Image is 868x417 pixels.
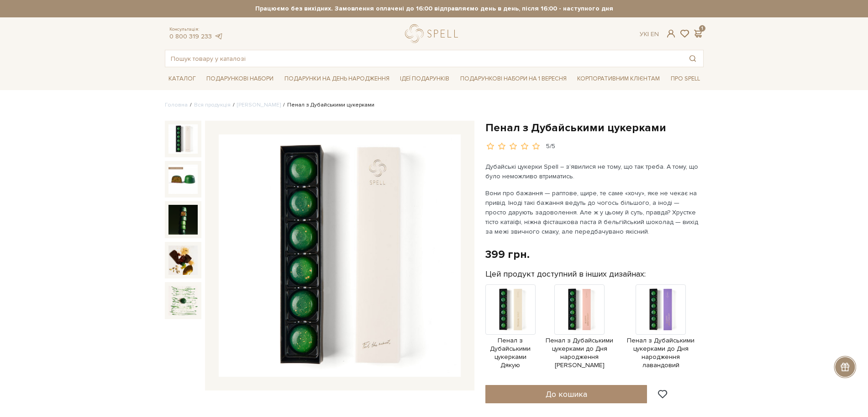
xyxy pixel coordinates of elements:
[647,30,649,38] span: |
[485,385,647,403] button: До кошика
[165,50,682,67] input: Пошук товару у каталозі
[405,24,462,43] a: logo
[485,121,704,135] h1: Пенал з Дубайськими цукерками
[168,124,198,154] img: Пенал з Дубайськими цукерками
[546,142,555,151] div: 5/5
[540,337,619,370] span: Пенал з Дубайськими цукерками до Дня народження [PERSON_NAME]
[485,162,700,181] p: Дубайські цукерки Spell – з’явилися не тому, що так треба. А тому, що було неможливо втриматись.
[485,188,700,236] p: Вони про бажання — раптове, щире, те саме «хочу», яке не чекає на привід. Іноді такі бажання веду...
[396,72,453,86] a: Ідеї подарунків
[546,389,587,399] span: До кошика
[682,50,703,67] button: Пошук товару у каталозі
[485,337,536,370] span: Пенал з Дубайськими цукерками Дякую
[168,165,198,194] img: Пенал з Дубайськими цукерками
[203,72,277,86] a: Подарункові набори
[667,72,704,86] a: Про Spell
[168,246,198,275] img: Пенал з Дубайськими цукерками
[624,305,698,369] a: Пенал з Дубайськими цукерками до Дня народження лавандовий
[485,247,530,262] div: 399 грн.
[168,205,198,234] img: Пенал з Дубайськими цукерками
[168,286,198,315] img: Пенал з Дубайськими цукерками
[165,72,200,86] a: Каталог
[573,71,663,86] a: Корпоративним клієнтам
[169,32,212,40] a: 0 800 319 233
[165,5,704,13] strong: Працюємо без вихідних. Замовлення оплачені до 16:00 відправляємо день в день, після 16:00 - насту...
[485,269,646,279] label: Цей продукт доступний в інших дизайнах:
[651,30,659,38] a: En
[640,30,659,38] div: Ук
[457,71,570,86] a: Подарункові набори на 1 Вересня
[485,305,536,369] a: Пенал з Дубайськими цукерками Дякую
[237,102,281,108] a: [PERSON_NAME]
[624,337,698,370] span: Пенал з Дубайськими цукерками до Дня народження лавандовий
[165,102,188,108] a: Головна
[194,102,231,108] a: Вся продукція
[281,72,393,86] a: Подарунки на День народження
[485,284,536,335] img: Продукт
[554,284,605,335] img: Продукт
[281,101,374,109] li: Пенал з Дубайськими цукерками
[636,284,686,335] img: Продукт
[219,134,461,377] img: Пенал з Дубайськими цукерками
[214,32,223,40] a: telegram
[169,27,223,32] span: Консультація:
[540,305,619,369] a: Пенал з Дубайськими цукерками до Дня народження [PERSON_NAME]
